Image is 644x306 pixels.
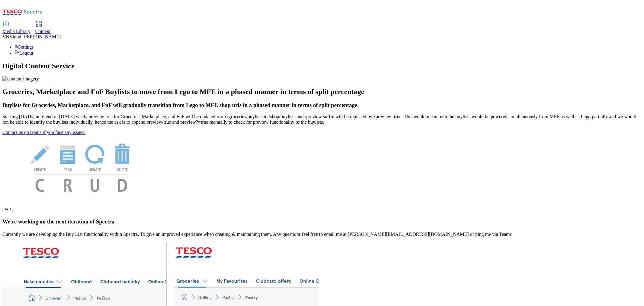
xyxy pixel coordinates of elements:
[2,29,30,34] span: Media Library
[9,34,61,39] span: Vinod [PERSON_NAME]
[2,102,642,109] h3: Buylists for Groceries, Marketplace, and FnF will gradually transition from Lego to MFE shop urls...
[14,44,34,50] a: Settings
[35,29,51,34] span: Content
[2,76,39,82] img: content-imagery
[2,130,85,135] a: Contact us on teams if you face any issues.
[35,21,51,34] a: Content
[2,232,642,237] p: Currently we are developing the Buy List functionality within Spectra. To give an improved experi...
[2,21,30,34] a: Media Library
[2,34,9,39] span: VN
[2,218,642,225] h3: We're working on the next iteration of Spectra
[2,62,642,70] h1: Digital Content Service
[2,88,642,96] h2: Groceries, Marketplace and FnF Buylists to move from Lego to MFE in a phased manner in terms of s...
[14,50,33,56] a: Logout
[2,207,642,211] h6: [DATE]
[2,114,642,125] p: Starting [DATE] until end of [DATE] week, preview urls for Groceries, Marketplace, and FnF will b...
[2,135,159,198] img: News Image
